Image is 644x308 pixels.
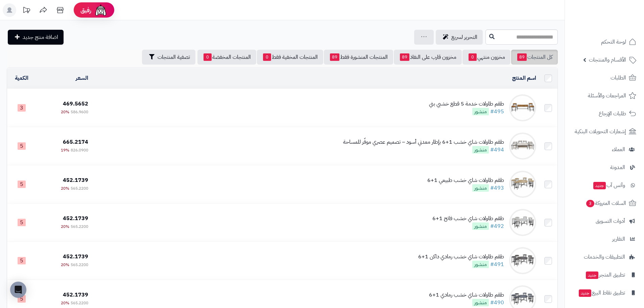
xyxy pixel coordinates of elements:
a: اسم المنتج [512,74,536,82]
span: 565.2200 [71,223,88,230]
button: تصفية المنتجات [142,50,195,65]
a: مخزون منتهي0 [462,50,510,65]
a: الكمية [15,74,28,82]
span: إشعارات التحويلات البنكية [575,127,626,136]
span: 20% [61,109,69,115]
img: طقم طاولات شاي خشب طبيعي 1+6 [509,171,536,198]
span: منشور [472,261,489,268]
a: تطبيق المتجرجديد [569,267,640,283]
a: الطلبات [569,70,640,86]
a: تطبيق نقاط البيعجديد [569,285,640,301]
a: #493 [490,184,504,192]
img: طقم طاولات شاي خشب رمادي داكن 1+6 [509,247,536,274]
a: المراجعات والأسئلة [569,88,640,104]
a: المنتجات المنشورة فقط89 [324,50,393,65]
span: الطلبات [611,73,626,82]
img: طقم طاولات خدمة 5 قطع خشبي بني [509,94,536,121]
a: إشعارات التحويلات البنكية [569,123,640,140]
span: طلبات الإرجاع [599,109,626,118]
a: التقارير [569,231,640,247]
div: Open Intercom Messenger [10,282,26,298]
a: #492 [490,222,504,230]
span: لوحة التحكم [601,37,626,47]
img: logo-2.png [598,18,638,32]
div: طقم طاولات خدمة 5 قطع خشبي بني [429,100,504,108]
span: 89 [400,53,409,61]
span: منشور [472,222,489,230]
span: 469.5652 [63,100,88,108]
span: تصفية المنتجات [158,53,190,61]
div: طقم طاولات شاي خشب طبيعي 1+6 [427,176,504,184]
span: جديد [579,289,591,297]
a: #491 [490,260,504,268]
a: السعر [76,74,88,82]
span: 5 [18,295,26,303]
span: 3 [586,200,594,207]
span: 20% [61,262,69,268]
a: كل المنتجات89 [511,50,558,65]
a: التطبيقات والخدمات [569,249,640,265]
span: منشور [472,184,489,192]
span: المراجعات والأسئلة [588,91,626,100]
span: 3 [18,104,26,112]
a: المدونة [569,159,640,175]
span: 586.9600 [71,109,88,115]
img: طقم طاولات شاي خشب 1+6 بإطار معدني أسود – تصميم عصري موفّر للمساحة [509,133,536,160]
span: 452.1739 [63,291,88,299]
span: وآتس آب [593,181,625,190]
a: #495 [490,108,504,116]
span: 565.2200 [71,185,88,191]
a: التحرير لسريع [436,30,483,45]
span: 5 [18,142,26,150]
span: 665.2174 [63,138,88,146]
span: 5 [18,219,26,226]
span: منشور [472,299,489,306]
img: ai-face.png [94,3,108,17]
span: 565.2200 [71,262,88,268]
span: 826.0900 [71,147,88,153]
span: 0 [469,53,477,61]
a: المنتجات المخفضة0 [197,50,256,65]
span: المدونة [610,163,625,172]
span: 0 [204,53,212,61]
span: رفيق [80,6,91,14]
div: طقم طاولات شاي خشب رمادي داكن 1+6 [418,253,504,261]
span: 89 [330,53,339,61]
a: السلات المتروكة3 [569,195,640,211]
span: العملاء [612,145,625,154]
a: أدوات التسويق [569,213,640,229]
span: منشور [472,108,489,115]
div: طقم طاولات شاي خشب رمادي 1+6 [429,291,504,299]
span: 452.1739 [63,253,88,261]
div: طقم طاولات شاي خشب فاتح 1+6 [432,215,504,222]
a: المنتجات المخفية فقط0 [257,50,323,65]
a: العملاء [569,141,640,158]
span: 565.2200 [71,300,88,306]
a: وآتس آبجديد [569,177,640,193]
a: لوحة التحكم [569,34,640,50]
span: تطبيق المتجر [585,270,625,280]
a: #494 [490,146,504,154]
span: 0 [263,53,271,61]
img: طقم طاولات شاي خشب فاتح 1+6 [509,209,536,236]
span: 19% [61,147,69,153]
a: تحديثات المنصة [18,3,35,19]
a: مخزون قارب على النفاذ89 [394,50,462,65]
span: اضافة منتج جديد [23,33,58,41]
span: تطبيق نقاط البيع [578,288,625,298]
span: جديد [586,271,598,279]
span: 452.1739 [63,176,88,184]
span: 5 [18,257,26,264]
span: 20% [61,300,69,306]
span: 20% [61,223,69,230]
span: أدوات التسويق [596,216,625,226]
span: 20% [61,185,69,191]
a: طلبات الإرجاع [569,105,640,122]
a: اضافة منتج جديد [8,30,64,45]
span: التحرير لسريع [451,33,477,41]
a: #490 [490,299,504,307]
span: 5 [18,181,26,188]
span: منشور [472,146,489,153]
span: السلات المتروكة [586,198,626,208]
div: طقم طاولات شاي خشب 1+6 بإطار معدني أسود – تصميم عصري موفّر للمساحة [343,138,504,146]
